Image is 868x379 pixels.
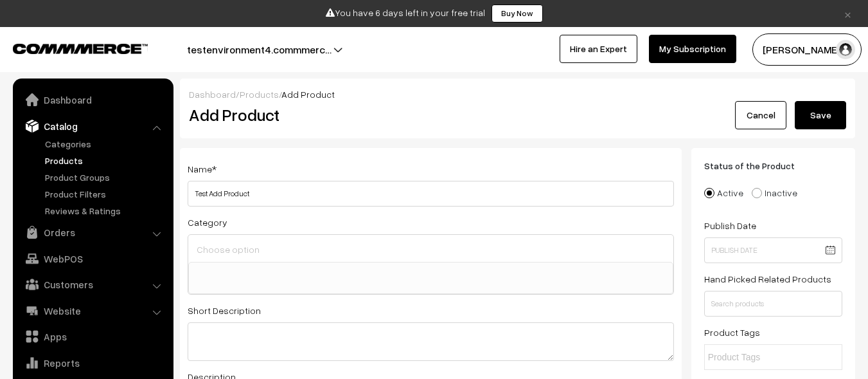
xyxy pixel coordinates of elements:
button: testenvironment4.commmerc… [142,33,376,66]
a: COMMMERCE [13,40,125,55]
a: Dashboard [16,88,169,111]
a: Apps [16,325,169,348]
label: Active [704,186,743,199]
label: Hand Picked Related Products [704,272,831,286]
label: Publish Date [704,219,756,232]
a: Products [240,89,279,100]
a: Dashboard [189,89,236,100]
img: COMMMERCE [13,44,148,53]
a: Orders [16,221,169,244]
a: Products [42,154,169,167]
button: Save [795,101,846,129]
label: Category [188,216,227,229]
a: Categories [42,137,169,151]
div: You have 6 days left in your free trial [4,5,864,23]
a: WebPOS [16,247,169,270]
input: Name [188,181,674,207]
label: Short Description [188,304,261,317]
span: Add Product [281,89,335,100]
input: Search products [704,291,842,317]
a: Reports [16,351,169,374]
input: Choose option [193,240,668,259]
a: Reviews & Ratings [42,204,169,217]
img: user [836,40,855,59]
a: Customers [16,273,169,296]
a: Catalog [16,115,169,138]
div: / / [189,88,846,101]
a: Website [16,299,169,322]
input: Publish Date [704,237,842,263]
a: Cancel [735,101,786,129]
label: Product Tags [704,326,760,339]
a: Product Groups [42,171,169,184]
span: Status of the Product [704,160,810,171]
h2: Add Product [189,105,677,125]
a: Hire an Expert [560,35,637,63]
a: Product Filters [42,187,169,201]
label: Inactive [752,186,797,199]
label: Name [188,162,217,176]
a: Buy Now [492,5,543,23]
a: My Subscription [649,35,736,63]
button: [PERSON_NAME] [752,33,862,66]
a: × [839,6,856,21]
input: Product Tags [708,351,820,364]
